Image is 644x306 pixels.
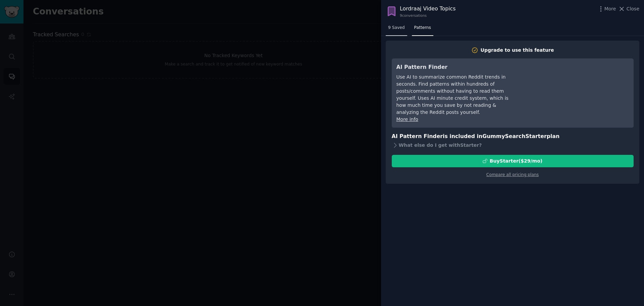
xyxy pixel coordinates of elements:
[396,74,519,116] div: Use AI to summarize common Reddit trends in seconds. Find patterns within hundreds of posts/comme...
[486,172,539,177] a: Compare all pricing plans
[604,5,616,12] span: More
[414,25,431,31] span: Patterns
[482,133,546,139] span: GummySearch Starter
[396,117,418,122] a: More info
[386,23,407,36] a: 9 Saved
[490,158,542,165] div: Buy Starter ($ 29 /mo )
[618,5,639,12] button: Close
[392,141,634,150] div: What else do I get with Starter ?
[396,63,519,72] h3: AI Pattern Finder
[412,23,433,36] a: Patterns
[597,5,616,12] button: More
[400,5,455,13] div: Lordraaj Video Topics
[627,5,639,12] span: Close
[388,25,405,31] span: 9 Saved
[392,155,634,167] button: BuyStarter($29/mo)
[400,13,455,18] div: 9 conversation s
[481,47,554,54] div: Upgrade to use this feature
[528,63,629,114] iframe: YouTube video player
[392,132,634,141] h3: AI Pattern Finder is included in plan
